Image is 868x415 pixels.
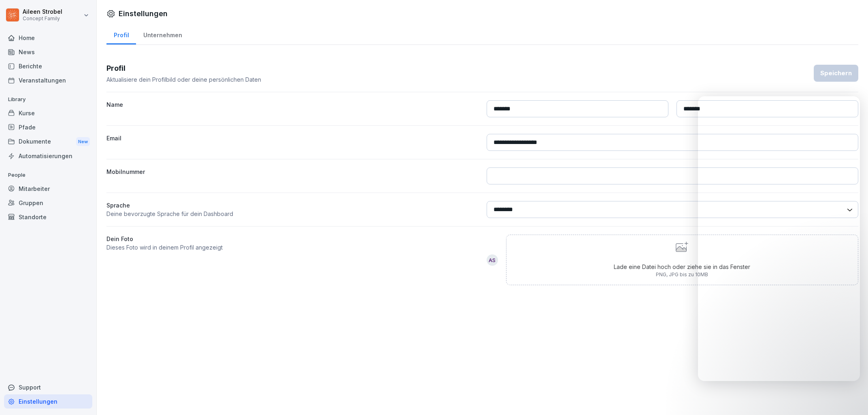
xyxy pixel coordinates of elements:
button: Speichern [814,65,858,82]
a: Einstellungen [4,394,92,409]
iframe: Intercom live chat [840,387,860,407]
iframe: Intercom live chat [698,96,860,381]
a: Gruppen [4,196,92,210]
p: Library [4,93,92,106]
p: People [4,169,92,182]
a: Home [4,31,92,45]
p: Aktualisiere dein Profilbild oder deine persönlichen Daten [106,75,261,84]
a: DokumenteNew [4,134,92,149]
p: Lade eine Datei hoch oder ziehe sie in das Fenster [614,263,750,271]
p: Dieses Foto wird in deinem Profil angezeigt [106,243,479,252]
div: Speichern [820,69,852,78]
a: Mitarbeiter [4,182,92,196]
a: Veranstaltungen [4,73,92,87]
a: Unternehmen [136,24,189,44]
label: Dein Foto [106,235,479,243]
div: Dokumente [4,134,92,149]
p: Concept Family [23,16,62,21]
a: Berichte [4,59,92,73]
a: Kurse [4,106,92,120]
a: Profil [106,24,136,44]
a: Automatisierungen [4,149,92,163]
label: Email [106,134,479,151]
a: Standorte [4,210,92,224]
label: Mobilnummer [106,167,479,184]
a: News [4,45,92,59]
p: Sprache [106,201,479,210]
h3: Profil [106,63,261,74]
div: AS [487,254,498,266]
p: Deine bevorzugte Sprache für dein Dashboard [106,210,479,218]
h1: Einstellungen [119,8,168,19]
div: New [76,137,90,146]
a: Pfade [4,120,92,134]
p: Aileen Strobel [23,8,62,15]
label: Name [106,100,479,117]
p: PNG, JPG bis zu 10MB [614,271,750,278]
div: Support [4,380,92,394]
